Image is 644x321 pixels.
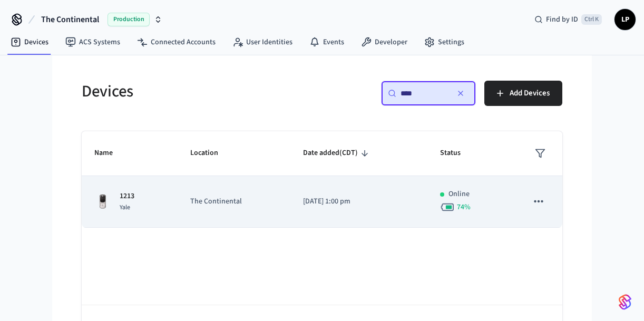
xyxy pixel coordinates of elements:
[448,189,470,200] p: Online
[82,131,562,228] table: sticky table
[353,33,416,52] a: Developer
[484,81,562,106] button: Add Devices
[57,33,129,52] a: ACS Systems
[94,193,111,210] img: Yale Assure Touchscreen Wifi Smart Lock, Satin Nickel, Front
[301,33,353,52] a: Events
[129,33,224,52] a: Connected Accounts
[619,294,631,310] img: SeamLogoGradient.69752ec5.svg
[120,203,130,212] span: Yale
[303,145,372,161] span: Date added(CDT)
[82,81,316,102] h5: Devices
[416,33,473,52] a: Settings
[546,14,578,25] span: Find by ID
[94,145,126,161] span: Name
[190,145,232,161] span: Location
[120,191,134,202] p: 1213
[614,9,636,30] button: LP
[581,14,602,25] span: Ctrl K
[224,33,301,52] a: User Identities
[108,13,150,26] span: Production
[457,202,471,212] span: 74 %
[41,13,99,26] span: The Continental
[440,145,474,161] span: Status
[190,196,278,207] p: The Continental
[616,10,635,29] span: LP
[526,10,610,29] div: Find by IDCtrl K
[2,33,57,52] a: Devices
[510,86,550,100] span: Add Devices
[303,196,415,207] p: [DATE] 1:00 pm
